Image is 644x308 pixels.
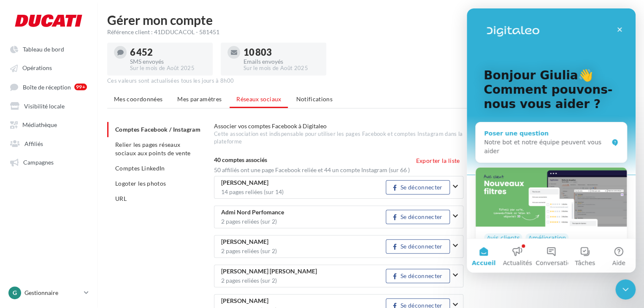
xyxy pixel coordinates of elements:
[8,159,160,275] div: 🔎 Filtrez plus efficacement vos avisAvis clientsAmélioration
[34,230,68,264] button: Actualités
[130,65,206,72] div: Sur le mois de Août 2025
[214,166,463,174] div: 50 affiliés ont une page Facebook reliée et 44 un compte Instagram (sur 66 )
[135,230,169,264] button: Aide
[115,195,127,202] span: URL
[214,130,492,146] div: Cette association est indispensable pour utiliser les pages Facebook et comptes Instagram dans la...
[7,285,90,301] a: G Gestionnaire
[244,65,319,72] div: Sur le mois de Août 2025
[221,219,386,224] div: 2 pages reliées (sur 2)
[221,268,317,275] span: [PERSON_NAME] [PERSON_NAME]
[221,278,386,284] div: 2 pages reliées (sur 2)
[115,141,190,157] span: Relier les pages réseaux sociaux aux points de vente
[244,48,319,57] div: 10 803
[68,230,101,264] button: Conversations
[36,251,65,257] span: Actualités
[146,251,159,257] span: Aide
[221,298,268,304] span: [PERSON_NAME]
[214,122,327,130] span: Associer vos comptes Facebook à Digitaleo
[145,14,160,29] div: Fermer
[101,230,135,264] button: Tâches
[107,14,634,26] h1: Gérer mon compte
[5,98,92,113] a: Visibilité locale
[5,79,92,95] a: Boîte de réception 99+
[615,279,636,300] iframe: Intercom live chat
[177,95,222,103] span: Mes paramètres
[24,102,65,109] span: Visibilité locale
[221,209,284,216] span: Admi Nord Perfomance
[221,189,386,195] div: 14 pages reliées (sur 14)
[13,289,17,297] span: G
[386,239,449,254] button: Se déconnecter
[114,95,162,103] span: Mes coordonnées
[24,140,43,147] span: Affiliés
[221,248,386,254] div: 2 pages reliées (sur 2)
[244,59,319,65] div: Emails envoyés
[5,41,92,57] a: Tableau de bord
[22,121,57,128] span: Médiathèque
[9,159,160,218] img: 🔎 Filtrez plus efficacement vos avis
[108,251,128,257] span: Tâches
[59,225,101,234] div: Amélioration
[115,165,165,172] span: Comptes LinkedIn
[115,180,166,187] span: Logoter les photos
[22,65,52,72] span: Opérations
[296,95,333,103] span: Notifications
[17,225,55,234] div: Avis clients
[386,180,449,195] button: Se déconnecter
[107,28,634,36] div: Référence client : 41DDUCACOL - 581451
[23,83,71,90] span: Boîte de réception
[23,159,54,166] span: Campagnes
[5,135,92,151] a: Affiliés
[69,251,111,257] span: Conversations
[214,156,267,163] span: 40 comptes associés
[221,180,268,186] span: [PERSON_NAME]
[130,48,206,57] div: 6 452
[74,84,87,90] div: 99+
[24,289,81,297] p: Gestionnaire
[5,116,92,132] a: Médiathèque
[5,251,29,257] span: Accueil
[467,8,636,273] iframe: Intercom live chat
[23,46,64,53] span: Tableau de bord
[386,210,449,224] button: Se déconnecter
[107,77,634,85] div: Ces valeurs sont actualisées tous les jours à 8h00
[130,59,206,65] div: SMS envoyés
[5,154,92,169] a: Campagnes
[386,269,449,283] button: Se déconnecter
[5,60,92,75] a: Opérations
[221,239,268,245] span: [PERSON_NAME]
[413,156,463,166] button: Exporter la liste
